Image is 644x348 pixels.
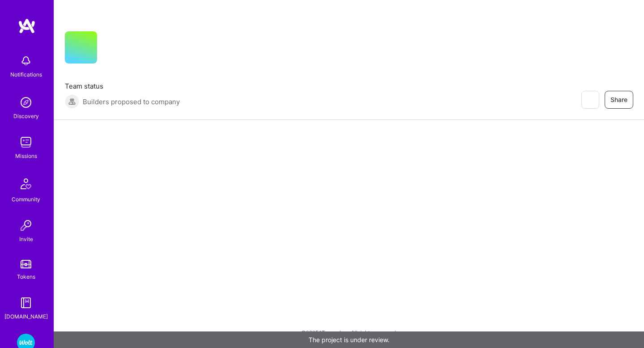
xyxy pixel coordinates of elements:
[54,331,644,348] div: The project is under review.
[586,96,593,103] i: icon EyeClosed
[108,46,115,53] i: icon CompanyGray
[83,97,180,106] span: Builders proposed to company
[13,111,39,121] div: Discovery
[65,81,180,91] span: Team status
[17,52,35,70] img: bell
[10,70,42,79] div: Notifications
[15,151,37,161] div: Missions
[15,173,37,195] img: Community
[17,93,35,111] img: discovery
[17,294,35,312] img: guide book
[12,195,40,204] div: Community
[21,260,31,268] img: tokens
[65,94,79,109] img: Builders proposed to company
[610,95,627,104] span: Share
[605,91,633,109] button: Share
[17,133,35,151] img: teamwork
[4,312,48,321] div: [DOMAIN_NAME]
[18,18,36,34] img: logo
[17,216,35,234] img: Invite
[19,234,33,244] div: Invite
[17,272,35,281] div: Tokens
